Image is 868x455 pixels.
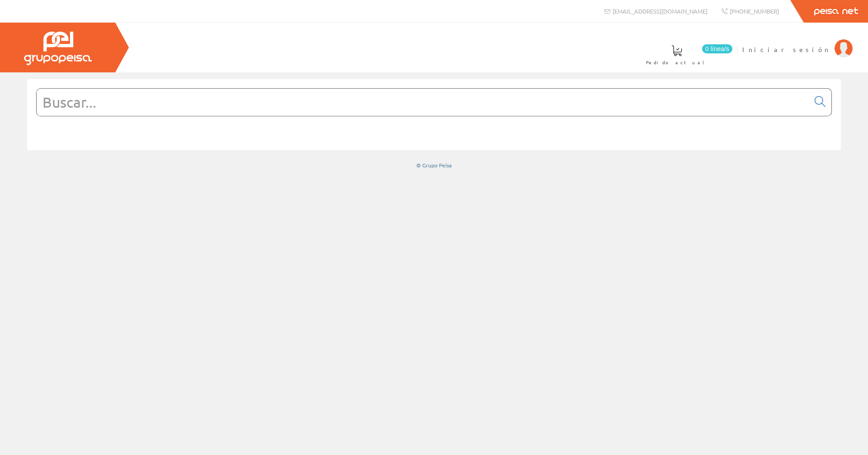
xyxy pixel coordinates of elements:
[742,45,830,54] span: Iniciar sesión
[37,89,809,116] input: Buscar...
[730,7,779,15] span: [PHONE_NUMBER]
[646,58,708,67] span: Pedido actual
[613,7,708,15] span: [EMAIL_ADDRESS][DOMAIN_NAME]
[702,44,732,53] span: 0 línea/s
[742,38,853,46] a: Iniciar sesión
[27,161,841,169] div: © Grupo Peisa
[24,32,92,65] img: Grupo Peisa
